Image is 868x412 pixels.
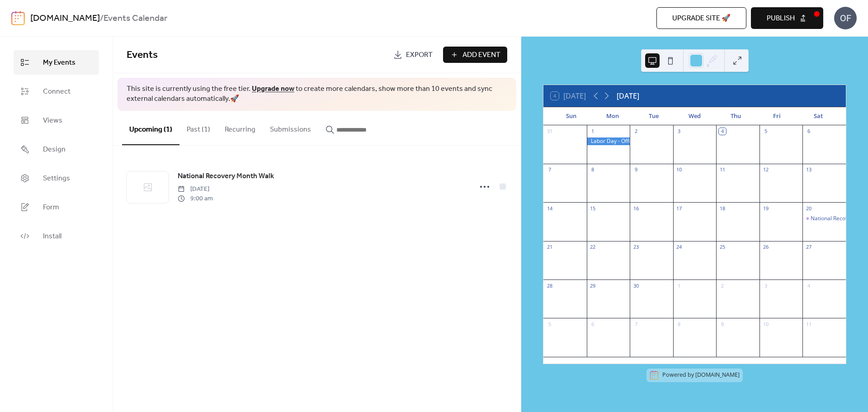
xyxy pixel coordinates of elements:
[14,224,99,248] a: Install
[805,128,812,135] div: 6
[406,50,433,61] span: Export
[592,107,633,125] div: Mon
[127,84,507,104] span: This site is currently using the free tier. to create more calendars, show more than 10 events an...
[43,144,66,155] span: Design
[756,107,797,125] div: Fri
[719,321,726,327] div: 9
[546,166,553,173] div: 7
[805,205,812,212] div: 20
[443,47,507,63] button: Add Event
[762,166,769,173] div: 12
[178,194,213,204] span: 9:00 am
[590,166,596,173] div: 8
[751,7,823,29] button: Publish
[252,82,294,96] a: Upgrade now
[802,215,846,223] div: National Recovery Month Walk
[14,79,99,104] a: Connect
[633,107,674,125] div: Tue
[719,244,726,251] div: 25
[676,205,683,212] div: 17
[14,137,99,161] a: Design
[43,115,62,126] span: Views
[805,321,812,327] div: 11
[676,321,683,327] div: 8
[805,244,812,251] div: 27
[797,107,839,125] div: Sat
[43,202,59,213] span: Form
[617,90,639,101] div: [DATE]
[656,7,746,29] button: Upgrade site 🚀
[632,205,639,212] div: 16
[834,7,857,29] div: OF
[762,321,769,327] div: 10
[762,128,769,135] div: 5
[632,128,639,135] div: 2
[43,173,70,184] span: Settings
[104,10,167,27] b: Events Calendar
[11,11,25,25] img: logo
[178,185,213,194] span: [DATE]
[127,45,158,65] span: Events
[217,111,263,144] button: Recurring
[178,171,274,182] span: National Recovery Month Walk
[590,244,596,251] div: 22
[632,166,639,173] div: 9
[662,371,740,379] div: Powered by
[546,282,553,289] div: 28
[672,13,731,24] span: Upgrade site 🚀
[632,321,639,327] div: 7
[462,50,500,61] span: Add Event
[632,282,639,289] div: 30
[546,321,553,327] div: 5
[590,321,596,327] div: 6
[767,13,795,24] span: Publish
[263,111,318,144] button: Submissions
[676,128,683,135] div: 3
[632,244,639,251] div: 23
[14,195,99,219] a: Form
[676,166,683,173] div: 10
[43,86,71,97] span: Connect
[715,107,756,125] div: Thu
[14,108,99,133] a: Views
[676,244,683,251] div: 24
[762,282,769,289] div: 3
[179,111,217,144] button: Past (1)
[805,166,812,173] div: 13
[590,128,596,135] div: 1
[43,231,61,242] span: Install
[546,205,553,212] div: 14
[762,244,769,251] div: 26
[719,282,726,289] div: 2
[100,10,104,27] b: /
[551,107,592,125] div: Sun
[14,166,99,190] a: Settings
[387,47,439,63] a: Export
[674,107,715,125] div: Wed
[719,128,726,135] div: 4
[30,10,100,27] a: [DOMAIN_NAME]
[178,170,274,182] a: National Recovery Month Walk
[805,282,812,289] div: 4
[590,282,596,289] div: 29
[719,166,726,173] div: 11
[719,205,726,212] div: 18
[546,244,553,251] div: 21
[587,137,630,145] div: Labor Day - Office Closed
[762,205,769,212] div: 19
[546,128,553,135] div: 31
[43,57,75,68] span: My Events
[590,205,596,212] div: 15
[676,282,683,289] div: 1
[695,371,740,379] a: [DOMAIN_NAME]
[14,50,99,75] a: My Events
[122,111,179,145] button: Upcoming (1)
